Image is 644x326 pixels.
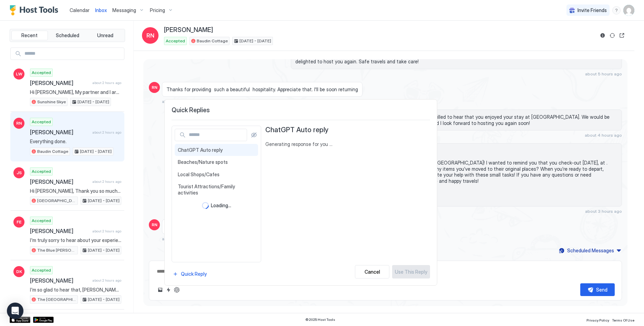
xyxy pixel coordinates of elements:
[265,141,430,147] span: Generating response for you ...
[355,265,389,278] button: Cancel
[178,147,255,153] span: ChatGPT Auto reply
[178,183,255,196] span: Tourist Attractions/Family activities
[395,268,427,275] div: Use This Reply
[250,131,258,139] button: Show all quick replies
[178,159,255,165] span: Beaches/Nature spots
[7,303,23,319] div: Open Intercom Messenger
[172,269,208,278] button: Quick Reply
[172,106,430,114] span: Quick Replies
[211,202,231,209] span: Loading...
[202,202,209,209] div: loading
[181,270,207,277] div: Quick Reply
[392,265,430,278] button: Use This Reply
[265,126,329,134] span: ChatGPT Auto reply
[186,129,247,141] input: Input Field
[178,171,255,178] span: Local Shops/Cafes
[365,268,380,275] div: Cancel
